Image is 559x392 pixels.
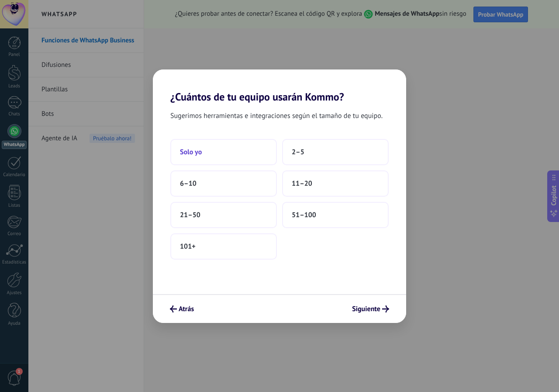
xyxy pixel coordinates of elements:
[170,139,277,165] button: Solo yo
[292,211,316,219] span: 51–100
[166,302,198,316] button: Atrás
[170,170,277,197] button: 6–10
[348,302,393,316] button: Siguiente
[180,242,196,251] span: 101+
[282,139,389,165] button: 2–5
[180,211,200,219] span: 21–50
[292,179,312,188] span: 11–20
[180,148,202,156] span: Solo yo
[153,69,406,103] h2: ¿Cuántos de tu equipo usarán Kommo?
[179,306,194,312] span: Atrás
[282,170,389,197] button: 11–20
[282,202,389,228] button: 51–100
[180,179,197,188] span: 6–10
[170,233,277,260] button: 101+
[170,110,383,121] span: Sugerimos herramientas e integraciones según el tamaño de tu equipo.
[352,306,380,312] span: Siguiente
[170,202,277,228] button: 21–50
[292,148,304,156] span: 2–5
